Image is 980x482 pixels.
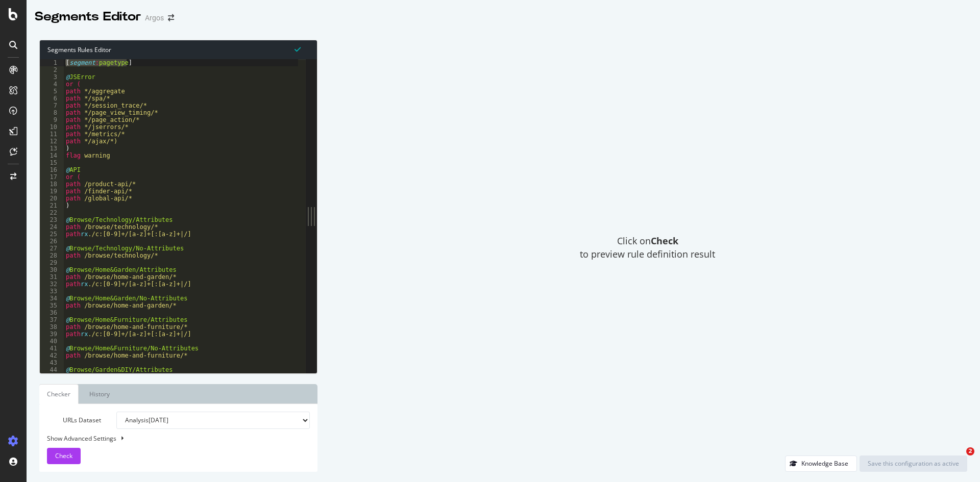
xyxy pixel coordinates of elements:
[860,455,967,472] button: Save this configuration as active
[40,202,64,209] div: 21
[40,281,64,288] div: 32
[40,81,64,88] div: 4
[40,345,64,352] div: 41
[40,116,64,123] div: 9
[40,188,64,195] div: 19
[40,259,64,266] div: 29
[40,231,64,238] div: 25
[145,13,164,23] div: Argos
[40,216,64,223] div: 23
[40,88,64,95] div: 5
[40,102,64,109] div: 7
[40,316,64,323] div: 37
[40,238,64,245] div: 26
[40,159,64,166] div: 15
[40,352,64,359] div: 42
[945,447,970,472] iframe: Intercom live chat
[785,455,857,472] button: Knowledge Base
[40,123,64,131] div: 10
[40,73,64,81] div: 3
[40,66,64,73] div: 2
[39,384,79,404] a: Checker
[168,14,174,21] div: arrow-right-arrow-left
[40,223,64,231] div: 24
[966,447,974,455] span: 2
[40,331,64,338] div: 39
[40,302,64,309] div: 35
[40,245,64,252] div: 27
[40,131,64,138] div: 11
[40,109,64,116] div: 8
[81,384,118,404] a: History
[651,235,678,247] strong: Check
[801,459,848,468] div: Knowledge Base
[40,309,64,316] div: 36
[40,359,64,366] div: 43
[40,40,317,59] div: Segments Rules Editor
[40,338,64,345] div: 40
[40,138,64,145] div: 12
[40,173,64,181] div: 17
[580,235,715,261] span: Click on to preview rule definition result
[40,181,64,188] div: 18
[40,95,64,102] div: 6
[295,44,301,54] span: Syntax is valid
[40,195,64,202] div: 20
[47,448,81,464] button: Check
[785,459,857,468] a: Knowledge Base
[40,366,64,373] div: 44
[40,59,64,66] div: 1
[40,166,64,173] div: 16
[40,209,64,216] div: 22
[39,434,302,443] div: Show Advanced Settings
[40,252,64,259] div: 28
[868,459,959,468] div: Save this configuration as active
[40,273,64,281] div: 31
[40,288,64,295] div: 33
[40,266,64,273] div: 30
[35,8,141,26] div: Segments Editor
[40,152,64,159] div: 14
[40,323,64,331] div: 38
[40,295,64,302] div: 34
[39,412,109,429] label: URLs Dataset
[40,145,64,152] div: 13
[55,451,72,460] span: Check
